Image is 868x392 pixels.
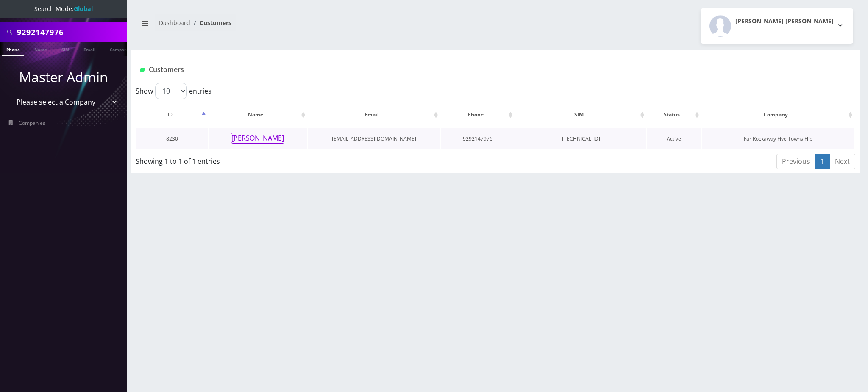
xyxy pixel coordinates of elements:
[136,128,208,149] td: 8230
[79,42,100,55] a: Email
[74,5,93,13] strong: Global
[190,18,231,27] li: Customers
[231,133,284,144] button: [PERSON_NAME]
[138,14,489,38] nav: breadcrumb
[19,119,45,127] span: Companies
[140,66,730,74] h1: Customers
[441,128,515,149] td: 9292147976
[155,83,187,99] select: Showentries
[209,102,307,127] th: Name: activate to sort column ascending
[159,19,190,27] a: Dashboard
[57,42,73,55] a: SIM
[702,128,854,149] td: Far Rockaway Five Towns Flip
[776,154,815,169] a: Previous
[515,102,646,127] th: SIM: activate to sort column ascending
[106,42,134,55] a: Company
[17,24,125,40] input: Search All Companies
[702,102,854,127] th: Company: activate to sort column ascending
[136,83,211,99] label: Show entries
[515,128,646,149] td: [TECHNICAL_ID]
[647,102,701,127] th: Status: activate to sort column ascending
[136,102,208,127] th: ID: activate to sort column descending
[308,128,440,149] td: [EMAIL_ADDRESS][DOMAIN_NAME]
[701,8,853,44] button: [PERSON_NAME] [PERSON_NAME]
[2,42,24,56] a: Phone
[30,42,51,55] a: Name
[34,5,93,13] span: Search Mode:
[647,128,701,149] td: Active
[815,154,830,169] a: 1
[308,102,440,127] th: Email: activate to sort column ascending
[441,102,515,127] th: Phone: activate to sort column ascending
[735,18,834,25] h2: [PERSON_NAME] [PERSON_NAME]
[829,154,855,169] a: Next
[136,153,429,166] div: Showing 1 to 1 of 1 entries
